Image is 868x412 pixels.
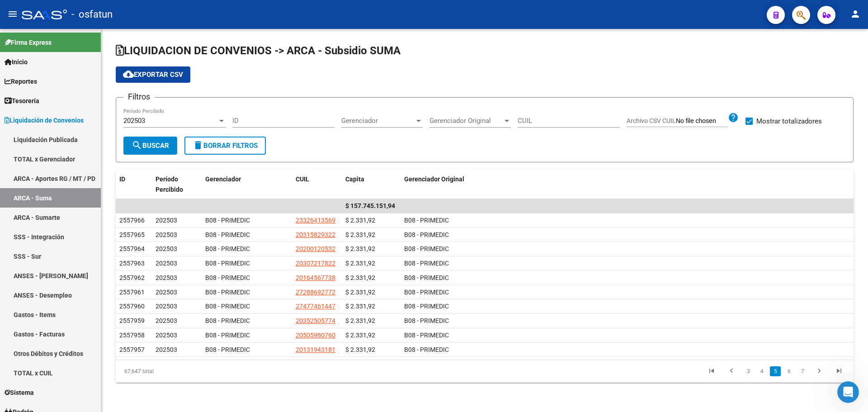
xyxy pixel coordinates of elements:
[797,366,808,376] a: 7
[119,331,145,339] span: 2557958
[205,346,250,353] span: B08 - PRIMEDIC
[5,38,52,47] span: Firma Express
[796,364,809,379] li: page 7
[152,170,202,199] datatable-header-cell: Período Percibido
[156,303,177,310] span: 202503
[119,303,145,310] span: 2557960
[156,217,177,224] span: 202503
[119,346,145,353] span: 2557957
[156,231,177,238] span: 202503
[119,217,145,224] span: 2557966
[676,117,728,125] input: Archivo CSV CUIL
[156,245,177,252] span: 202503
[296,331,335,339] span: 20505980760
[5,76,37,86] span: Reportes
[156,346,177,353] span: 202503
[119,175,125,183] span: ID
[132,142,169,150] span: Buscar
[850,9,861,19] mat-icon: person
[119,260,145,267] span: 2557963
[404,303,449,310] span: B08 - PRIMEDIC
[119,317,145,324] span: 2557959
[741,364,755,379] li: page 3
[837,381,859,403] iframe: Intercom live chat
[296,217,335,224] span: 23326413569
[132,140,142,151] mat-icon: search
[123,69,134,80] mat-icon: cloud_download
[292,170,342,199] datatable-header-cell: CUIL
[119,274,145,281] span: 2557962
[404,274,449,281] span: B08 - PRIMEDIC
[116,66,190,83] button: Exportar CSV
[296,260,335,267] span: 20307217822
[743,366,754,376] a: 3
[345,175,364,183] span: Capita
[345,231,375,238] span: $ 2.331,92
[5,57,28,67] span: Inicio
[404,217,449,224] span: B08 - PRIMEDIC
[193,140,203,151] mat-icon: delete
[156,317,177,324] span: 202503
[119,289,145,296] span: 2557961
[123,90,155,103] h3: Filtros
[404,175,464,183] span: Gerenciador Original
[116,360,262,383] div: 67,647 total
[723,366,740,376] a: go to previous page
[123,117,145,125] span: 202503
[7,9,18,19] mat-icon: menu
[783,366,794,376] a: 6
[404,317,449,324] span: B08 - PRIMEDIC
[116,44,401,57] span: LIQUIDACION DE CONVENIOS -> ARCA - Subsidio SUMA
[205,317,250,324] span: B08 - PRIMEDIC
[296,274,335,281] span: 20164567738
[627,117,676,124] span: Archivo CSV CUIL
[770,366,781,376] a: 5
[345,289,375,296] span: $ 2.331,92
[156,331,177,339] span: 202503
[756,366,767,376] a: 4
[342,170,401,199] datatable-header-cell: Capita
[156,175,183,193] span: Período Percibido
[5,96,39,106] span: Tesorería
[345,202,395,209] span: $ 157.745.151,94
[404,245,449,252] span: B08 - PRIMEDIC
[404,331,449,339] span: B08 - PRIMEDIC
[345,317,375,324] span: $ 2.331,92
[296,317,335,324] span: 20352505774
[205,231,250,238] span: B08 - PRIMEDIC
[429,117,503,125] span: Gerenciador Original
[193,142,258,150] span: Borrar Filtros
[345,245,375,252] span: $ 2.331,92
[205,289,250,296] span: B08 - PRIMEDIC
[205,260,250,267] span: B08 - PRIMEDIC
[404,260,449,267] span: B08 - PRIMEDIC
[296,175,309,183] span: CUIL
[119,245,145,252] span: 2557964
[404,289,449,296] span: B08 - PRIMEDIC
[205,331,250,339] span: B08 - PRIMEDIC
[202,170,292,199] datatable-header-cell: Gerenciador
[345,217,375,224] span: $ 2.331,92
[404,231,449,238] span: B08 - PRIMEDIC
[728,112,739,123] mat-icon: help
[755,364,769,379] li: page 4
[296,289,335,296] span: 27288692772
[830,366,848,376] a: go to last page
[205,217,250,224] span: B08 - PRIMEDIC
[123,71,183,79] span: Exportar CSV
[71,5,113,24] span: - osfatun
[156,289,177,296] span: 202503
[5,115,84,125] span: Liquidación de Convenios
[156,274,177,281] span: 202503
[205,303,250,310] span: B08 - PRIMEDIC
[341,117,415,125] span: Gerenciador
[119,231,145,238] span: 2557965
[345,303,375,310] span: $ 2.331,92
[769,364,782,379] li: page 5
[404,346,449,353] span: B08 - PRIMEDIC
[345,331,375,339] span: $ 2.331,92
[296,303,335,310] span: 27477461447
[703,366,720,376] a: go to first page
[116,170,152,199] datatable-header-cell: ID
[345,260,375,267] span: $ 2.331,92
